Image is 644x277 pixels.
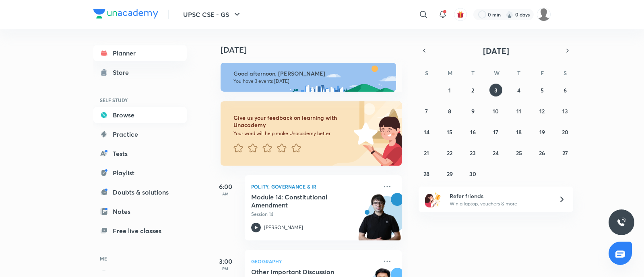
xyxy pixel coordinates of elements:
[251,182,378,191] p: Polity, Governance & IR
[424,149,429,157] abbr: September 21, 2025
[559,146,572,159] button: September 27, 2025
[233,70,389,77] h6: Good afternoon, [PERSON_NAME]
[493,107,499,115] abbr: September 10, 2025
[562,107,568,115] abbr: September 13, 2025
[93,9,158,18] img: Company Logo
[221,45,410,55] h4: [DATE]
[443,125,456,138] button: September 15, 2025
[512,84,525,96] button: September 4, 2025
[447,149,452,157] abbr: September 22, 2025
[443,167,456,180] button: September 29, 2025
[93,184,187,200] a: Doubts & solutions
[450,200,549,207] p: Win a laptop, vouchers & more
[93,126,187,142] a: Practice
[541,86,544,94] abbr: September 5, 2025
[93,146,187,162] a: Tests
[448,69,452,77] abbr: Monday
[93,93,187,107] h6: SELF STUDY
[357,193,402,248] img: unacademy
[489,146,502,159] button: September 24, 2025
[559,125,572,138] button: September 20, 2025
[517,86,520,94] abbr: September 4, 2025
[447,170,453,178] abbr: September 29, 2025
[559,84,572,96] button: September 6, 2025
[93,252,187,265] h6: ME
[420,105,433,117] button: September 7, 2025
[539,149,545,157] abbr: September 26, 2025
[516,128,522,136] abbr: September 18, 2025
[493,149,499,157] abbr: September 24, 2025
[483,45,509,56] span: [DATE]
[209,266,242,271] p: PM
[517,69,520,77] abbr: Thursday
[562,149,568,157] abbr: September 27, 2025
[489,84,502,96] button: September 3, 2025
[536,125,549,138] button: September 19, 2025
[233,130,351,137] p: Your word will help make Unacademy better
[93,223,187,239] a: Free live classes
[466,146,479,159] button: September 23, 2025
[233,114,351,129] h6: Give us your feedback on learning with Unacademy
[251,268,351,276] h5: Other Important Discussion
[420,167,433,180] button: September 28, 2025
[489,105,502,117] button: September 10, 2025
[425,107,428,115] abbr: September 7, 2025
[471,69,475,77] abbr: Tuesday
[512,105,525,117] button: September 11, 2025
[471,86,474,94] abbr: September 2, 2025
[466,84,479,96] button: September 2, 2025
[251,211,378,218] p: Session 14
[233,78,389,84] p: You have 3 events [DATE]
[447,128,452,136] abbr: September 15, 2025
[420,125,433,138] button: September 14, 2025
[466,125,479,138] button: September 16, 2025
[516,149,522,157] abbr: September 25, 2025
[512,125,525,138] button: September 18, 2025
[326,101,402,166] img: feedback_image
[430,45,562,56] button: [DATE]
[425,69,428,77] abbr: Sunday
[536,84,549,96] button: September 5, 2025
[489,125,502,138] button: September 17, 2025
[536,105,549,117] button: September 12, 2025
[471,107,475,115] abbr: September 9, 2025
[424,128,429,136] abbr: September 14, 2025
[539,128,545,136] abbr: September 19, 2025
[423,170,429,178] abbr: September 28, 2025
[93,165,187,181] a: Playlist
[537,8,551,21] img: Piali K
[516,107,521,115] abbr: September 11, 2025
[443,84,456,96] button: September 1, 2025
[93,203,187,220] a: Notes
[420,146,433,159] button: September 21, 2025
[563,69,567,77] abbr: Saturday
[93,9,158,21] a: Company Logo
[443,146,456,159] button: September 22, 2025
[93,64,187,80] a: Store
[466,105,479,117] button: September 9, 2025
[113,68,134,77] div: Store
[251,193,351,209] h5: Module 14: Constitutional Amendment
[454,8,467,21] button: avatar
[541,69,544,77] abbr: Friday
[562,128,568,136] abbr: September 20, 2025
[539,107,545,115] abbr: September 12, 2025
[93,107,187,123] a: Browse
[209,182,242,191] h5: 6:00
[512,146,525,159] button: September 25, 2025
[559,105,572,117] button: September 13, 2025
[469,170,476,178] abbr: September 30, 2025
[466,167,479,180] button: September 30, 2025
[443,105,456,117] button: September 8, 2025
[251,256,378,266] p: Geography
[563,86,567,94] abbr: September 6, 2025
[209,191,242,196] p: AM
[494,86,497,94] abbr: September 3, 2025
[448,107,451,115] abbr: September 8, 2025
[506,10,514,18] img: streak
[448,86,451,94] abbr: September 1, 2025
[494,69,500,77] abbr: Wednesday
[425,191,441,207] img: referral
[264,224,303,231] p: [PERSON_NAME]
[470,128,476,136] abbr: September 16, 2025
